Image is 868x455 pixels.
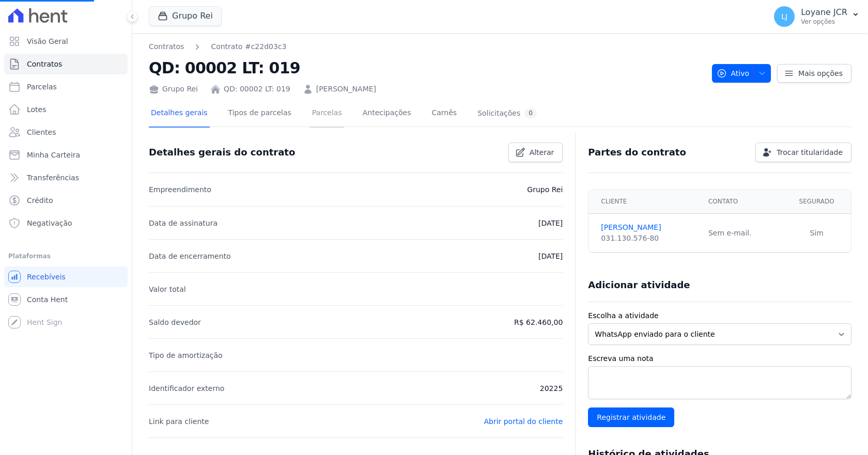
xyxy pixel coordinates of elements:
[4,145,128,165] a: Minha Carteira
[527,183,563,196] p: Grupo Rei
[361,100,413,128] a: Antecipações
[4,190,128,211] a: Crédito
[149,41,184,52] a: Contratos
[27,150,80,160] span: Minha Carteira
[588,407,674,427] input: Registrar atividade
[149,100,210,128] a: Detalhes gerais
[316,84,376,95] a: [PERSON_NAME]
[429,100,459,128] a: Carnês
[782,214,851,253] td: Sim
[149,41,286,52] nav: Breadcrumb
[149,349,223,362] p: Tipo de amortização
[524,108,537,118] div: 0
[782,190,851,214] th: Segurado
[712,64,771,83] button: Ativo
[508,143,563,162] a: Alterar
[475,100,539,128] a: Solicitações0
[149,84,198,95] div: Grupo Rei
[224,84,290,95] a: QD: 00002 LT: 019
[538,217,563,229] p: [DATE]
[702,190,782,214] th: Contato
[149,283,186,295] p: Valor total
[777,64,851,83] a: Mais opções
[755,143,851,162] a: Trocar titularidade
[4,54,128,74] a: Contratos
[4,167,128,188] a: Transferências
[149,250,231,262] p: Data de encerramento
[149,217,218,229] p: Data de assinatura
[588,146,686,159] h3: Partes do contrato
[530,147,554,158] span: Alterar
[717,64,750,83] span: Ativo
[601,222,696,233] a: [PERSON_NAME]
[27,172,79,183] span: Transferências
[4,76,128,97] a: Parcelas
[801,7,847,18] p: Loyane JCR
[4,213,128,233] a: Negativação
[588,279,690,291] h3: Adicionar atividade
[149,183,211,196] p: Empreendimento
[4,266,128,287] a: Recebíveis
[149,146,295,159] h3: Detalhes gerais do contrato
[226,100,293,128] a: Tipos de parcelas
[601,233,696,244] div: 031.130.576-80
[27,127,56,137] span: Clientes
[310,100,344,128] a: Parcelas
[27,294,68,305] span: Conta Hent
[27,104,47,115] span: Lotes
[538,250,563,262] p: [DATE]
[4,289,128,310] a: Conta Hent
[4,99,128,120] a: Lotes
[798,68,843,79] span: Mais opções
[588,353,851,364] label: Escreva uma nota
[149,41,704,52] nav: Breadcrumb
[702,214,782,253] td: Sem e-mail.
[588,190,702,214] th: Cliente
[27,82,57,92] span: Parcelas
[211,41,286,52] a: Contrato #c22d03c3
[27,272,66,282] span: Recebíveis
[4,31,128,52] a: Visão Geral
[149,415,209,428] p: Link para cliente
[27,59,62,69] span: Contratos
[27,195,53,206] span: Crédito
[484,417,563,426] a: Abrir portal do cliente
[801,18,847,26] p: Ver opções
[4,122,128,143] a: Clientes
[777,147,843,158] span: Trocar titularidade
[514,316,563,328] p: R$ 62.460,00
[149,56,704,80] h2: QD: 00002 LT: 019
[27,36,68,46] span: Visão Geral
[8,250,123,262] div: Plataformas
[588,310,851,321] label: Escolha a atividade
[149,316,201,328] p: Saldo devedor
[477,108,537,118] div: Solicitações
[149,6,222,26] button: Grupo Rei
[27,218,72,228] span: Negativação
[540,382,563,395] p: 20225
[149,382,224,395] p: Identificador externo
[766,2,868,31] button: LJ Loyane JCR Ver opções
[781,13,787,20] span: LJ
